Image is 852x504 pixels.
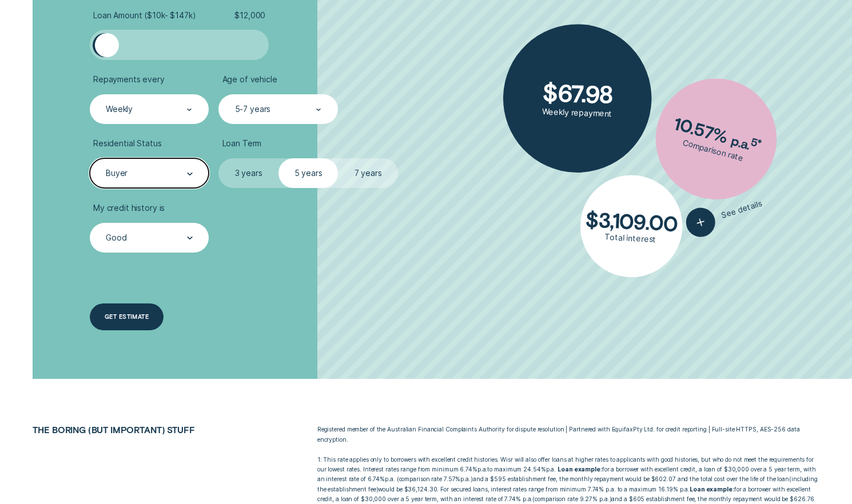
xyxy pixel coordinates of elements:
span: My credit history is [93,203,165,213]
p: Registered member of the Australian Financial Complaints Authority for dispute resolution | Partn... [317,425,819,445]
label: 5 years [278,158,339,188]
span: Residential Status [93,139,162,149]
strong: Loan example: [690,486,734,493]
span: Age of vehicle [222,75,277,85]
h2: The boring (but important) stuff [28,425,256,435]
div: 5-7 years [235,105,271,114]
span: Ltd [644,426,653,433]
span: Per Annum [460,475,471,483]
span: Per Annum [546,466,556,473]
span: ( [397,475,399,483]
span: ) [610,495,612,503]
span: Per Annum [385,475,395,483]
span: p.a. [546,466,556,473]
span: Repayments every [93,75,165,85]
span: ( [532,495,535,503]
a: Get estimate [90,303,164,330]
span: Loan Term [222,139,262,149]
span: Loan Amount ( $10k - $147k ) [93,11,196,21]
span: L T D [644,426,653,433]
span: Pty [633,426,643,433]
div: Weekly [106,105,133,114]
span: ( [789,475,791,483]
span: P T Y [633,426,643,433]
div: Get estimate [105,314,149,319]
div: Buyer [106,169,128,179]
label: 3 years [218,158,278,188]
span: p.a. [477,466,488,473]
button: See details [682,190,766,241]
div: Good [106,233,126,243]
span: p.a. [385,475,395,483]
span: $ 12,000 [234,11,265,21]
label: 7 years [338,158,398,188]
strong: Loan example: [558,466,602,473]
span: p.a. [460,475,471,483]
span: ) [376,486,379,493]
span: ) [471,475,473,483]
span: See details [720,199,763,221]
span: Per Annum [477,466,488,473]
